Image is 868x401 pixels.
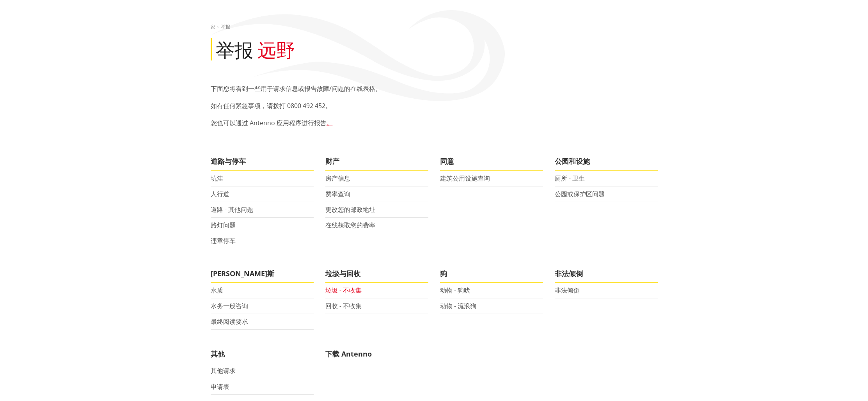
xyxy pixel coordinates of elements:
a: 人行道 [211,190,229,198]
font: 举报 [221,23,230,30]
a: 违章停车 [211,236,236,245]
a: 费率查询 [325,190,350,198]
font: [PERSON_NAME]斯 [211,269,274,278]
font: 远野 [257,35,295,63]
a: 坑洼 [211,174,223,183]
a: 在线获取您的费率 [325,221,375,229]
font: 道路与停车 [211,156,246,166]
a: 水务一般咨询 [211,302,248,310]
font: 财产 [325,156,339,166]
font: 狗 [440,269,447,278]
font: 垃圾与回收 [325,269,360,278]
a: 动物 - 狗吠 [440,286,470,295]
nav: 面包屑 [211,24,658,30]
a: 非法倾倒 [555,286,580,295]
a: 公园或保护区问题 [555,190,605,198]
a: 房产信息 [325,174,350,183]
font: 下载 Antenno [325,349,372,358]
a: 动物 - 流浪狗 [440,302,476,310]
a: 回收 - 不收集 [325,302,362,310]
a: 更改您的邮政地址 [325,205,375,214]
a: 家 [211,23,215,30]
a: 申请表 [211,382,229,391]
a: 建筑公用设施查询 [440,174,490,183]
font: 如有任何紧急事项，请拨打 0800 492 452。 [211,101,332,110]
a: 最终阅读要求 [211,317,248,326]
font: 您也可以通过 Antenno 应用程序进行报告 [211,119,327,127]
a: 其他请求 [211,366,236,375]
a: 路灯问题 [211,221,236,229]
a: 厕所 - 卫生 [555,174,585,183]
font: 举报 [216,35,253,63]
a: 道路 - 其他问题 [211,205,253,214]
font: 公园和设施 [555,156,590,166]
a: 水质 [211,286,223,295]
a: 垃圾 - 不收集 [325,286,362,295]
font: 非法倾倒 [555,269,583,278]
iframe: Messenger 启动器 [832,368,860,396]
a: 。 [327,119,333,127]
font: 同意 [440,156,454,166]
font: 下面您将看到一些用于请求信息或报告故障/问题的在线表格。 [211,84,382,93]
font: 其他 [211,349,225,358]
